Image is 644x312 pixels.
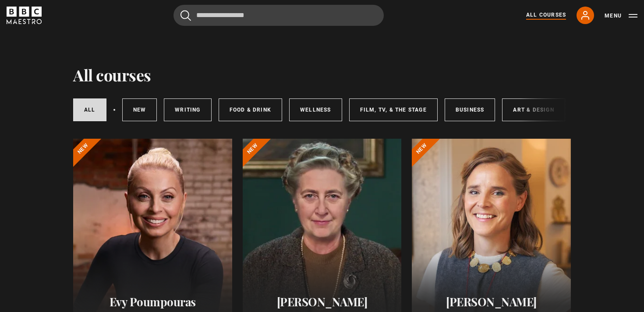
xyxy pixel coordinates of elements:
a: All Courses [526,11,566,20]
a: All [73,98,106,121]
h2: [PERSON_NAME] [253,295,391,308]
button: Toggle navigation [605,11,637,20]
a: Writing [164,98,211,121]
a: Wellness [289,98,342,121]
h2: [PERSON_NAME] [422,295,560,308]
a: Food & Drink [219,98,282,121]
button: Submit the search query [180,10,191,21]
svg: BBC Maestro [7,7,42,24]
a: Business [445,98,495,121]
a: Film, TV, & The Stage [349,98,438,121]
h2: Evy Poumpouras [84,295,222,308]
a: New [122,98,157,121]
a: Art & Design [502,98,565,121]
h1: All courses [73,66,151,84]
input: Search [173,5,384,26]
